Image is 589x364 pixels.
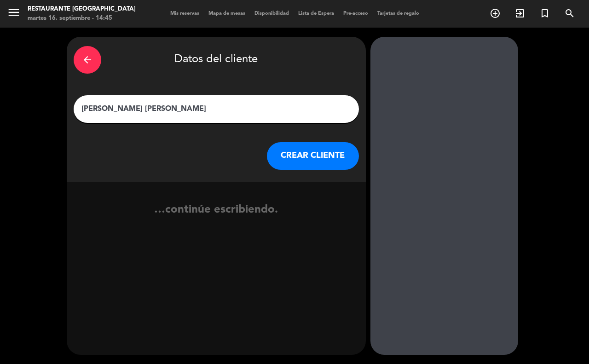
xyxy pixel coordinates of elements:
[28,14,136,23] div: martes 16. septiembre - 14:45
[514,8,525,19] i: exit_to_app
[7,6,21,19] i: menu
[373,11,424,16] span: Tarjetas de regalo
[490,8,501,19] i: add_circle_outline
[74,44,359,76] div: Datos del cliente
[250,11,294,16] span: Disponibilidad
[82,54,93,65] i: arrow_back
[564,8,575,19] i: search
[67,201,366,236] div: …continúe escribiendo.
[539,8,550,19] i: turned_in_not
[81,103,352,116] input: Escriba nombre, correo electrónico o número de teléfono...
[166,11,204,16] span: Mis reservas
[28,5,136,14] div: Restaurante [GEOGRAPHIC_DATA]
[204,11,250,16] span: Mapa de mesas
[267,142,359,170] button: CREAR CLIENTE
[339,11,373,16] span: Pre-acceso
[7,6,21,23] button: menu
[294,11,339,16] span: Lista de Espera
